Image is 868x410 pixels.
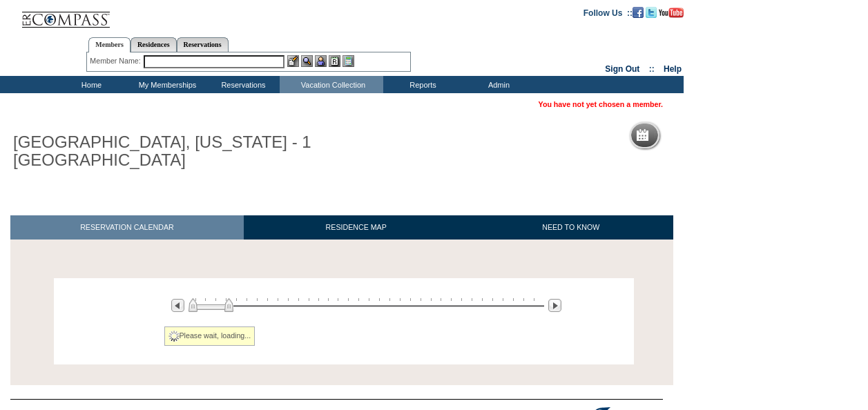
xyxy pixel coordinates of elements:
[90,55,143,67] div: Member Name:
[548,299,561,312] img: Next
[659,8,684,16] a: Subscribe to our YouTube Channel
[659,8,684,18] img: Subscribe to our YouTube Channel
[633,7,644,18] img: Become our fan on Facebook
[459,76,535,93] td: Admin
[646,8,657,16] a: Follow us on Twitter
[10,130,320,173] h1: [GEOGRAPHIC_DATA], [US_STATE] - 1 [GEOGRAPHIC_DATA]
[654,131,760,140] h5: Reservation Calendar
[468,215,673,240] a: NEED TO KNOW
[605,64,639,74] a: Sign Out
[131,37,177,52] a: Residences
[633,8,644,16] a: Become our fan on Facebook
[168,331,180,342] img: spinner2.gif
[584,7,633,18] td: Follow Us ::
[10,215,244,240] a: RESERVATION CALENDAR
[244,215,469,240] a: RESIDENCE MAP
[204,76,280,93] td: Reservations
[664,64,682,74] a: Help
[383,76,459,93] td: Reports
[171,299,184,312] img: Previous
[177,37,229,52] a: Reservations
[539,100,663,108] span: You have not yet chosen a member.
[649,64,655,74] span: ::
[287,55,299,67] img: b_edit.gif
[280,76,383,93] td: Vacation Collection
[128,76,204,93] td: My Memberships
[329,55,340,67] img: Reservations
[646,7,657,18] img: Follow us on Twitter
[52,76,128,93] td: Home
[88,37,131,52] a: Members
[343,55,354,67] img: b_calculator.gif
[315,55,327,67] img: Impersonate
[301,55,313,67] img: View
[164,326,255,346] div: Please wait, loading...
